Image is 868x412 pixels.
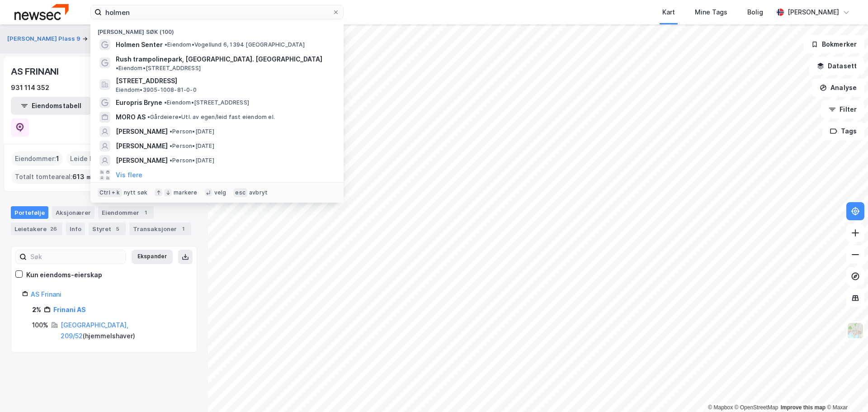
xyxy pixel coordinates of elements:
div: velg [214,189,226,196]
span: 613 ㎡ [72,171,92,182]
a: Frinani AS [53,306,86,313]
div: nytt søk [124,189,148,196]
div: 100% [32,320,48,331]
button: [PERSON_NAME] Plass 9 [7,34,82,43]
div: avbryt [249,189,268,196]
button: Tags [822,122,864,140]
span: Rush trampolinepark, [GEOGRAPHIC_DATA]. [GEOGRAPHIC_DATA] [116,54,322,65]
div: 2% [32,304,41,315]
input: Søk [27,250,126,264]
div: Eiendommer : [11,152,63,166]
span: [PERSON_NAME] [116,155,168,166]
div: Leietakere [11,223,62,235]
span: • [165,41,167,48]
a: OpenStreetMap [735,404,778,411]
div: [PERSON_NAME] søk (100) [90,21,344,38]
span: Eiendom • [STREET_ADDRESS] [164,99,249,106]
span: Europris Bryne [116,97,162,108]
span: • [116,65,118,71]
div: Aksjonærer [52,206,94,219]
img: newsec-logo.f6e21ccffca1b3a03d2d.png [14,4,69,20]
span: Eiendom • Vogellund 6, 1394 [GEOGRAPHIC_DATA] [165,41,305,48]
a: [GEOGRAPHIC_DATA], 209/52 [61,321,128,340]
img: Z [847,322,864,339]
span: [STREET_ADDRESS] [116,76,333,86]
div: Portefølje [11,206,48,219]
div: Kun eiendoms-eierskap [26,270,102,280]
div: Info [66,223,85,235]
button: Ekspander [132,250,173,264]
div: Leide lokasjoner : [66,152,131,166]
div: Kart [662,7,675,18]
iframe: Chat Widget [823,369,868,412]
div: markere [174,189,197,196]
span: • [147,114,150,120]
div: Styret [89,223,126,235]
span: • [170,128,172,135]
span: • [164,99,167,106]
div: 1 [179,224,188,233]
span: Person • [DATE] [170,142,214,150]
div: AS FRINANI [11,64,61,79]
div: Mine Tags [695,7,727,18]
button: Datasett [809,57,864,75]
span: Eiendom • [STREET_ADDRESS] [116,65,201,72]
a: AS Frinani [31,290,61,298]
div: 5 [113,224,122,233]
div: esc [233,188,247,197]
div: 26 [48,224,59,233]
button: Bokmerker [803,35,864,53]
span: Person • [DATE] [170,128,214,135]
div: [PERSON_NAME] [788,7,839,18]
span: Holmen Senter [116,39,163,50]
div: Ctrl + k [98,188,122,197]
button: Eiendomstabell [11,97,91,115]
div: Eiendommer [98,206,154,219]
span: • [170,142,172,149]
span: Gårdeiere • Utl. av egen/leid fast eiendom el. [147,114,275,121]
span: MORO AS [116,112,146,123]
span: 1 [56,153,59,164]
div: Bolig [747,7,763,18]
div: Totalt tomteareal : [11,170,96,184]
div: Transaksjoner [129,223,191,235]
div: 931 114 352 [11,82,49,93]
a: Mapbox [708,404,733,411]
input: Søk på adresse, matrikkel, gårdeiere, leietakere eller personer [102,5,332,19]
div: 1 [141,208,150,217]
span: Eiendom • 3905-1008-81-0-0 [116,86,197,94]
a: Improve this map [781,404,826,411]
button: Analyse [812,79,864,97]
button: Filter [821,100,864,118]
span: [PERSON_NAME] [116,126,168,137]
button: Vis flere [116,170,142,180]
span: [PERSON_NAME] [116,141,168,152]
span: • [170,157,172,164]
div: ( hjemmelshaver ) [61,320,186,341]
span: Person • [DATE] [170,157,214,164]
